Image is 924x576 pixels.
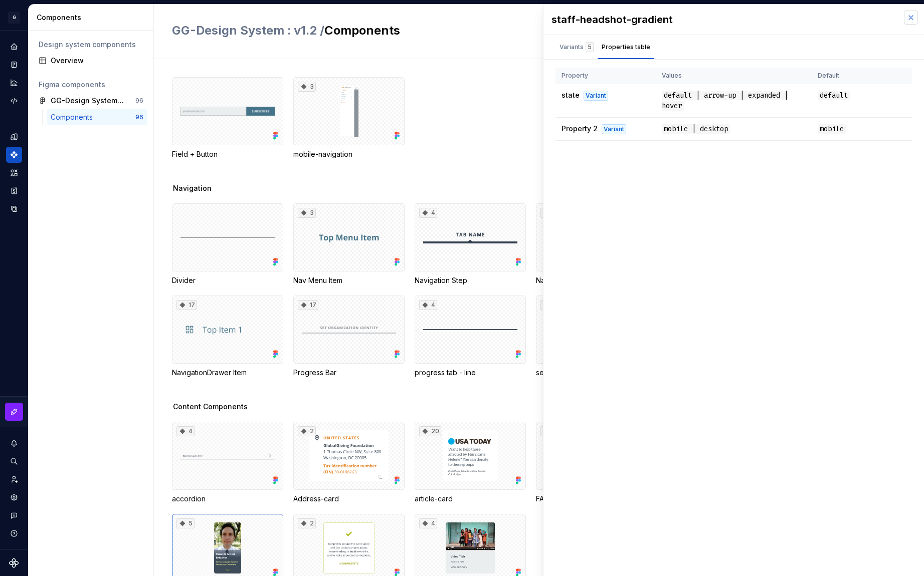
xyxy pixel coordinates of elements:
[415,296,526,378] div: 4progress tab - line
[172,368,283,378] div: NavigationDrawer Item
[415,203,526,285] div: 4Navigation Step
[562,124,598,133] span: Property 2
[172,296,283,378] div: 17NavigationDrawer Item
[419,518,437,528] div: 4
[536,494,647,504] div: FAQ
[172,149,283,159] div: Field + Button
[6,471,22,487] a: Invite team
[584,91,608,101] div: Variant
[812,68,912,84] th: Default
[172,203,283,285] div: Divider
[293,149,405,159] div: mobile-navigation
[293,296,405,378] div: 17Progress Bar
[172,77,283,159] div: Field + Button
[6,201,22,217] a: Data sources
[176,426,195,436] div: 4
[586,42,594,52] div: 5
[419,426,441,436] div: 20
[540,208,559,218] div: 3
[6,183,22,199] a: Storybook stories
[415,368,526,378] div: progress tab - line
[293,203,405,285] div: 3Nav Menu Item
[47,109,147,125] a: Components96
[419,300,437,310] div: 4
[39,80,143,90] div: Figma components
[51,56,143,66] div: Overview
[39,40,143,50] div: Design system components
[298,82,316,92] div: 3
[35,53,147,69] a: Overview
[415,275,526,285] div: Navigation Step
[176,518,195,528] div: 5
[415,422,526,504] div: 20article-card
[172,23,675,39] h2: Components
[818,124,846,134] span: mobile
[8,12,20,24] div: G
[6,435,22,451] button: Notifications
[172,23,324,38] span: GG-Design System : v1.2 /
[602,124,626,134] div: Variant
[135,97,143,105] div: 96
[560,42,594,52] div: Variants
[6,453,22,469] button: Search ⌘K
[415,494,526,504] div: article-card
[293,422,405,504] div: 2Address-card
[298,300,318,310] div: 17
[173,183,212,193] span: Navigation
[551,13,894,27] div: staff-headshot-gradient
[662,91,788,111] span: default | arrow-up | expanded | hover
[6,147,22,163] a: Components
[135,113,143,121] div: 96
[51,112,97,122] div: Components
[536,275,647,285] div: Navigation_Secondary
[818,91,850,100] span: default
[6,165,22,181] a: Assets
[293,368,405,378] div: Progress Bar
[6,129,22,145] div: Design tokens
[536,368,647,378] div: secondary-nav-link
[536,296,647,378] div: 6secondary-nav-link
[562,91,580,99] span: state
[602,42,650,52] div: Properties table
[6,39,22,55] a: Home
[293,494,405,504] div: Address-card
[298,518,316,528] div: 2
[176,300,197,310] div: 17
[298,208,316,218] div: 3
[540,426,559,436] div: 2
[293,275,405,285] div: Nav Menu Item
[556,68,656,84] th: Property
[298,426,316,436] div: 2
[172,494,283,504] div: accordion
[6,489,22,505] a: Settings
[37,13,149,23] div: Components
[540,300,559,310] div: 6
[6,75,22,91] a: Analytics
[6,57,22,73] a: Documentation
[6,507,22,523] div: Contact support
[2,7,26,28] button: G
[419,208,437,218] div: 4
[172,422,283,504] div: 4accordion
[536,422,647,504] div: 2FAQ
[35,93,147,109] a: GG-Design System : v1.296
[536,203,647,285] div: 3Navigation_Secondary
[662,124,730,134] span: mobile | desktop
[51,96,125,106] div: GG-Design System : v1.2
[9,558,19,568] svg: Supernova Logo
[6,93,22,109] a: Code automation
[173,402,248,412] span: Content Components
